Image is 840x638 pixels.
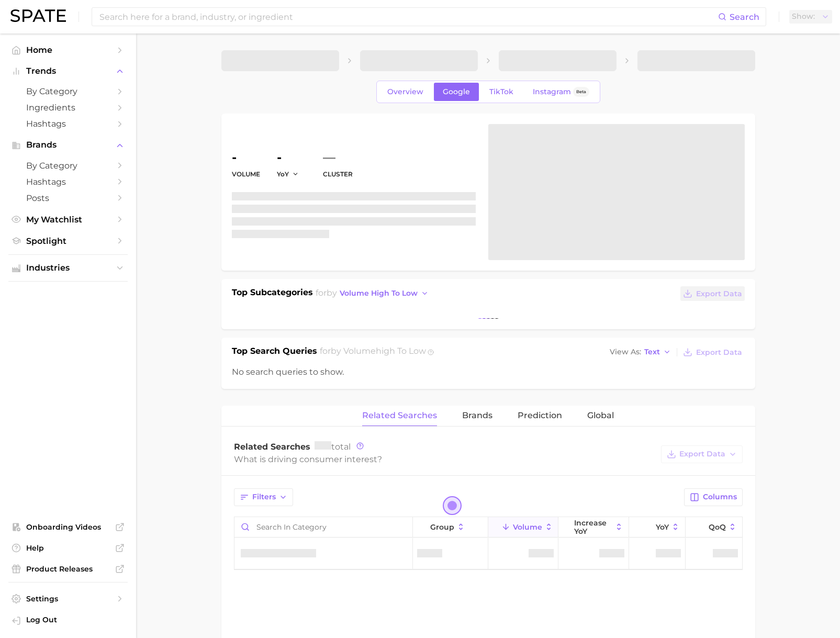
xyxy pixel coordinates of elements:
span: Related Searches [234,442,310,452]
span: increase YoY [574,519,612,535]
button: Trends [8,63,128,79]
a: Help [8,540,128,556]
button: YoY [277,170,299,178]
span: Export Data [696,348,742,357]
a: InstagramBeta [524,83,598,101]
span: Home [26,45,110,55]
h1: Top Search Queries [232,345,317,360]
img: SPATE [10,9,66,22]
span: Spotlight [26,236,110,246]
span: Log Out [26,615,119,624]
dd: - [277,151,306,164]
span: for by [316,288,432,298]
span: Columns [703,493,737,501]
span: TikTok [489,87,513,96]
span: Help [26,543,110,553]
button: Export Data [680,345,744,360]
span: QoQ [709,523,726,531]
span: Overview [387,87,423,96]
span: Brands [26,140,110,150]
a: Overview [378,83,432,101]
div: No search queries to show. [232,366,745,378]
span: Trends [26,66,110,76]
button: YoY [629,517,686,538]
h2: for by Volume [320,345,426,360]
span: YoY [277,170,289,178]
button: Brands [8,137,128,153]
span: Prediction [518,411,562,420]
a: Posts [8,190,128,206]
button: increase YoY [558,517,629,538]
a: Hashtags [8,174,128,190]
span: Brands [462,411,492,420]
span: Show [792,14,815,19]
a: Product Releases [8,561,128,577]
span: Instagram [533,87,571,96]
span: Export Data [679,450,725,458]
button: Show [789,10,832,24]
span: Text [644,349,660,355]
button: Filters [234,488,293,506]
span: Export Data [696,289,742,298]
a: My Watchlist [8,211,128,228]
button: volume high to low [337,286,432,300]
span: Product Releases [26,564,110,574]
dt: cluster [323,168,353,181]
button: View AsText [607,345,674,359]
a: Hashtags [8,116,128,132]
a: Home [8,42,128,58]
button: Export Data [680,286,744,301]
span: Hashtags [26,119,110,129]
span: Related Searches [362,411,437,420]
span: YoY [656,523,669,531]
span: My Watchlist [26,215,110,225]
span: — [323,151,335,164]
a: Spotlight [8,233,128,249]
a: Onboarding Videos [8,519,128,535]
dd: - [232,151,260,164]
button: Industries [8,260,128,276]
a: TikTok [480,83,522,101]
span: volume high to low [340,289,418,298]
a: by Category [8,83,128,99]
a: by Category [8,158,128,174]
span: Volume [513,523,542,531]
span: Industries [26,263,110,273]
span: Onboarding Videos [26,522,110,532]
span: high to low [376,346,426,356]
h1: Top Subcategories [232,286,313,302]
div: What is driving consumer interest? [234,452,656,466]
span: Ingredients [26,103,110,113]
dt: volume [232,168,260,181]
button: Open the dialog [443,496,462,515]
button: Columns [684,488,742,506]
a: Ingredients [8,99,128,116]
a: Google [434,83,479,101]
span: Search [730,12,759,22]
span: total [315,442,351,452]
button: Volume [488,517,558,538]
span: Hashtags [26,177,110,187]
span: group [430,523,454,531]
span: Settings [26,594,110,603]
a: Log out. Currently logged in with e-mail leon@palladiobeauty.com. [8,612,128,630]
span: Beta [576,87,586,96]
a: Settings [8,591,128,607]
span: Posts [26,193,110,203]
span: Filters [252,493,276,501]
input: Search in category [234,517,412,537]
input: Search here for a brand, industry, or ingredient [98,8,718,26]
button: group [413,517,488,538]
span: by Category [26,86,110,96]
button: QoQ [686,517,742,538]
span: View As [610,349,641,355]
span: Global [587,411,614,420]
span: Google [443,87,470,96]
span: by Category [26,161,110,171]
button: Export Data [661,445,743,463]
